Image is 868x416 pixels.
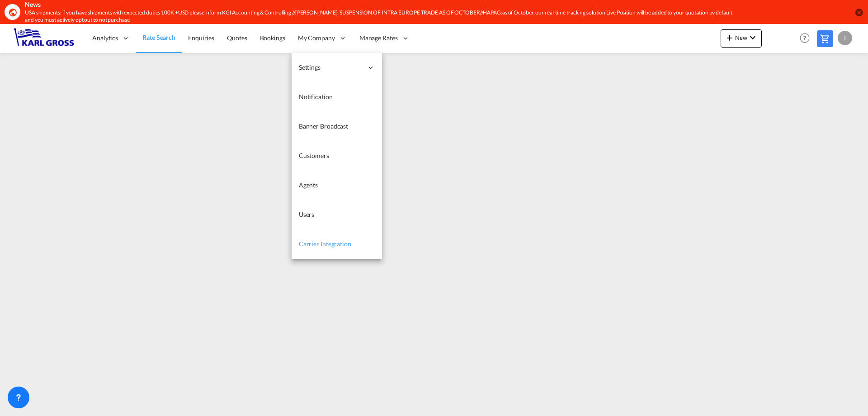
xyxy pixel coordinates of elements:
img: 3269c73066d711f095e541db4db89301.png [14,28,75,48]
span: Analytics [92,33,118,43]
span: New [724,34,758,41]
span: Help [797,30,812,46]
span: Agents [299,181,318,189]
a: Users [292,200,382,230]
span: Manage Rates [359,33,398,43]
span: Users [299,210,315,218]
span: Banner Broadcast [299,122,348,130]
a: Agents [292,171,382,200]
button: icon-close-circle [854,8,863,17]
span: Quotes [227,34,247,42]
a: Notification [292,82,382,112]
span: Notification [299,93,333,100]
a: Quotes [221,24,253,53]
span: My Company [298,33,335,43]
md-icon: icon-earth [8,8,17,17]
a: Carrier Integration [292,230,382,259]
div: My Company [292,24,353,53]
span: Customers [299,152,329,159]
span: Enquiries [188,34,214,42]
span: Rate Search [142,33,175,41]
div: Help [797,30,817,47]
a: Rate Search [136,24,182,53]
md-icon: icon-chevron-down [747,32,758,43]
div: Analytics [86,24,136,53]
span: Settings [299,63,363,72]
a: Banner Broadcast [292,112,382,141]
a: Customers [292,141,382,171]
div: USA shipments: if you have shipments with expected duties 100K +USD please inform KGI Accounting ... [25,9,735,24]
span: Bookings [260,34,285,42]
div: Manage Rates [353,24,416,53]
a: Bookings [254,24,292,53]
button: icon-plus 400-fgNewicon-chevron-down [721,29,762,48]
div: I [838,31,852,45]
div: Settings [292,53,382,82]
md-icon: icon-plus 400-fg [724,32,735,43]
span: Carrier Integration [299,240,351,248]
a: Enquiries [182,24,221,53]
